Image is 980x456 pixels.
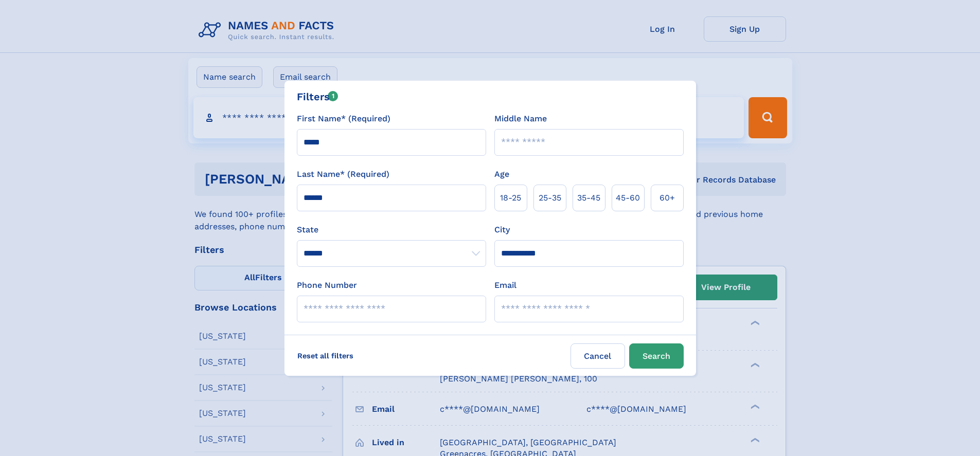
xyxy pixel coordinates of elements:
[494,279,516,291] label: Email
[577,192,600,204] span: 35‑45
[297,224,486,236] label: State
[297,168,389,180] label: Last Name* (Required)
[500,192,521,204] span: 18‑25
[660,192,675,204] span: 60+
[571,343,625,369] label: Cancel
[616,192,640,204] span: 45‑60
[297,279,357,291] label: Phone Number
[494,168,509,180] label: Age
[291,343,360,368] label: Reset all filters
[297,89,338,104] div: Filters
[494,113,547,125] label: Middle Name
[629,343,684,369] button: Search
[494,224,510,236] label: City
[539,192,561,204] span: 25‑35
[297,113,390,125] label: First Name* (Required)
